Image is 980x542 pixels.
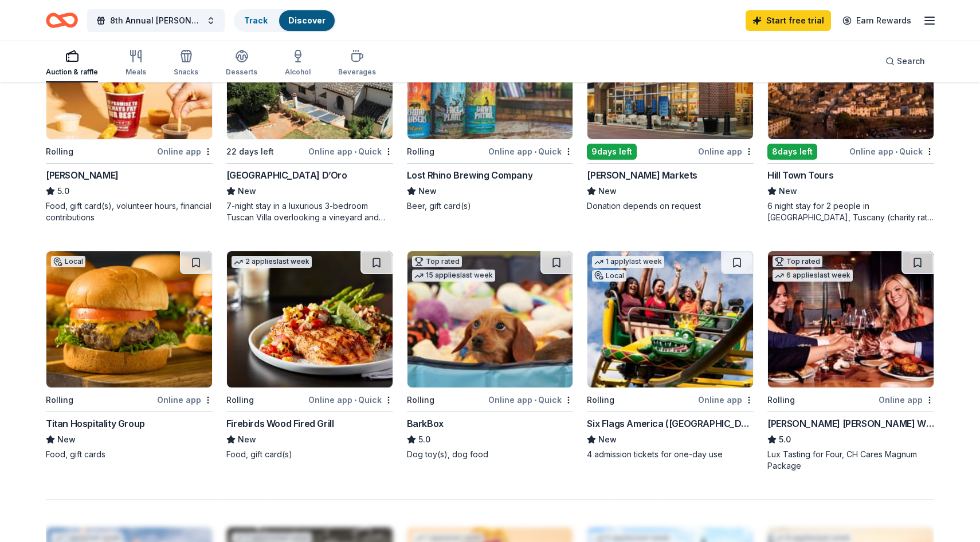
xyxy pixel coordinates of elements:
div: Hill Town Tours [767,168,833,182]
a: Start free trial [746,10,831,31]
a: Image for BarkBoxTop rated15 applieslast weekRollingOnline app•QuickBarkBox5.0Dog toy(s), dog food [407,251,574,460]
a: Image for Weis Markets9days leftOnline app[PERSON_NAME] MarketsNewDonation depends on request [587,2,754,212]
div: 1 apply last week [592,256,664,268]
div: [PERSON_NAME] Markets [587,168,697,182]
div: Online app Quick [488,144,573,159]
div: Dog toy(s), dog food [407,449,574,460]
div: Rolling [407,393,434,407]
img: Image for Titan Hospitality Group [46,251,212,387]
img: Image for Six Flags America (Upper Marlboro) [587,251,753,387]
button: Snacks [174,45,198,82]
div: Online app Quick [308,144,393,159]
span: 5.0 [57,184,69,198]
button: Desserts [226,45,257,82]
span: New [598,184,617,198]
span: • [895,147,897,156]
div: Rolling [587,393,614,407]
div: Donation depends on request [587,200,754,212]
span: 5.0 [418,433,430,446]
button: 8th Annual [PERSON_NAME] Memorial Scholarship MINI Golf Tournament [87,9,225,32]
img: Image for Cooper's Hawk Winery and Restaurants [768,251,934,387]
a: Image for Six Flags America (Upper Marlboro)1 applylast weekLocalRollingOnline appSix Flags Ameri... [587,251,754,460]
div: Lost Rhino Brewing Company [407,168,533,182]
a: Home [46,7,78,34]
span: Search [897,54,925,68]
button: Beverages [338,45,376,82]
div: Alcohol [285,68,311,77]
a: Image for Sheetz1 applylast weekRollingOnline app[PERSON_NAME]5.0Food, gift card(s), volunteer ho... [46,2,213,223]
div: Local [51,256,85,267]
div: Online app Quick [308,393,393,407]
div: Firebirds Wood Fired Grill [226,417,334,430]
div: 8 days left [767,144,817,160]
div: 7-night stay in a luxurious 3-bedroom Tuscan Villa overlooking a vineyard and the ancient walled ... [226,200,393,223]
div: Beverages [338,68,376,77]
div: Six Flags America ([GEOGRAPHIC_DATA]) [587,417,754,430]
div: 6 night stay for 2 people in [GEOGRAPHIC_DATA], Tuscany (charity rate is $1380; retails at $2200;... [767,200,934,223]
div: Food, gift card(s) [226,449,393,460]
div: [GEOGRAPHIC_DATA] D’Oro [226,168,347,182]
div: 22 days left [226,145,274,159]
div: Top rated [412,256,462,267]
span: • [354,395,356,405]
div: Local [592,270,626,282]
span: New [238,184,256,198]
div: Online app Quick [488,393,573,407]
button: TrackDiscover [234,9,336,32]
button: Auction & raffle [46,45,98,82]
button: Meals [126,45,146,82]
div: Online app [157,393,213,407]
div: Lux Tasting for Four, CH Cares Magnum Package [767,449,934,472]
a: Image for Villa Sogni D’Oro6 applieslast week22 days leftOnline app•Quick[GEOGRAPHIC_DATA] D’OroN... [226,2,393,223]
div: 15 applies last week [412,270,495,282]
div: Online app Quick [849,144,934,159]
div: 9 days left [587,144,637,160]
div: Food, gift card(s), volunteer hours, financial contributions [46,200,213,223]
span: • [354,147,356,156]
div: [PERSON_NAME] [46,168,119,182]
a: Image for Firebirds Wood Fired Grill2 applieslast weekRollingOnline app•QuickFirebirds Wood Fired... [226,251,393,460]
span: • [534,395,536,405]
a: Discover [288,15,326,25]
div: Top rated [773,256,822,267]
div: Rolling [407,145,434,159]
div: [PERSON_NAME] [PERSON_NAME] Winery and Restaurants [767,417,934,430]
button: Alcohol [285,45,311,82]
span: New [238,433,256,446]
a: Image for Cooper's Hawk Winery and RestaurantsTop rated6 applieslast weekRollingOnline app[PERSON... [767,251,934,472]
a: Image for Hill Town Tours 2 applieslast week8days leftOnline app•QuickHill Town ToursNew6 night s... [767,2,934,223]
img: Image for Firebirds Wood Fired Grill [227,251,393,387]
div: Snacks [174,68,198,77]
div: Food, gift cards [46,449,213,460]
div: 4 admission tickets for one-day use [587,449,754,460]
div: Online app [698,393,754,407]
div: Meals [126,68,146,77]
span: 8th Annual [PERSON_NAME] Memorial Scholarship MINI Golf Tournament [110,14,202,27]
a: Earn Rewards [836,10,918,31]
span: • [534,147,536,156]
div: 6 applies last week [773,270,853,282]
div: Desserts [226,68,257,77]
a: Image for Titan Hospitality GroupLocalRollingOnline appTitan Hospitality GroupNewFood, gift cards [46,251,213,460]
span: 5.0 [779,433,791,446]
div: BarkBox [407,417,444,430]
a: Image for Lost Rhino Brewing CompanyLocalRollingOnline app•QuickLost Rhino Brewing CompanyNewBeer... [407,2,574,212]
a: Track [244,15,268,25]
div: Auction & raffle [46,68,98,77]
button: Search [876,50,934,73]
div: Rolling [46,393,73,407]
div: Rolling [226,393,254,407]
div: Beer, gift card(s) [407,200,574,212]
div: Online app [879,393,934,407]
div: Rolling [767,393,795,407]
img: Image for BarkBox [407,251,573,387]
span: New [779,184,797,198]
span: New [598,433,617,446]
span: New [418,184,437,198]
div: Online app [698,144,754,159]
div: Online app [157,144,213,159]
div: Rolling [46,145,73,159]
div: 2 applies last week [232,256,312,268]
div: Titan Hospitality Group [46,417,145,430]
span: New [57,433,76,446]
